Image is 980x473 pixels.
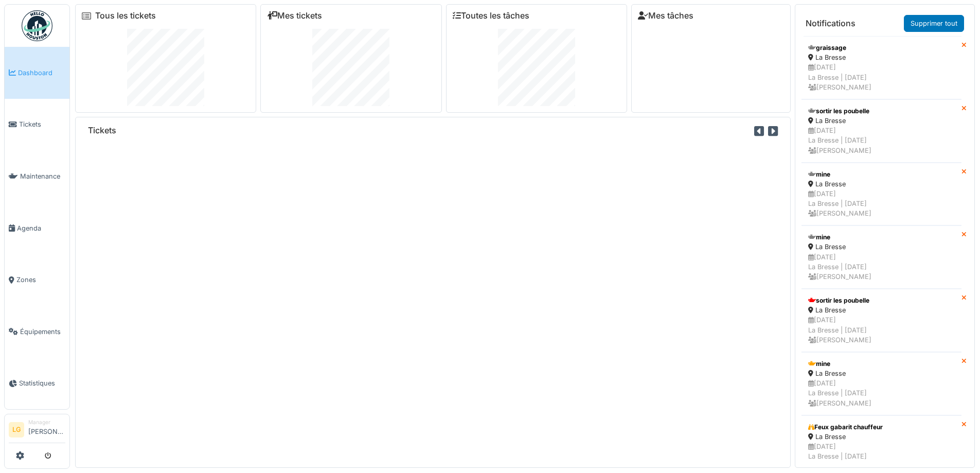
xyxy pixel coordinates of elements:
[904,15,964,32] a: Supprimer tout
[9,422,24,437] li: LG
[808,305,955,315] div: La Bresse
[5,306,69,358] a: Équipements
[801,99,961,163] a: sortir les poubelle La Bresse [DATE]La Bresse | [DATE] [PERSON_NAME]
[20,171,65,181] span: Maintenance
[808,126,955,155] div: [DATE] La Bresse | [DATE] [PERSON_NAME]
[801,36,961,99] a: graissage La Bresse [DATE]La Bresse | [DATE] [PERSON_NAME]
[95,11,156,21] a: Tous les tickets
[808,107,955,116] div: sortir les poubelle
[267,11,322,21] a: Mes tickets
[808,378,955,408] div: [DATE] La Bresse | [DATE] [PERSON_NAME]
[22,10,52,41] img: Badge_color-CXgf-gQk.svg
[17,223,65,233] span: Agenda
[808,252,955,282] div: [DATE] La Bresse | [DATE] [PERSON_NAME]
[801,163,961,226] a: mine La Bresse [DATE]La Bresse | [DATE] [PERSON_NAME]
[453,11,529,21] a: Toutes les tâches
[16,275,65,285] span: Zones
[808,432,955,442] div: La Bresse
[801,225,961,289] a: mine La Bresse [DATE]La Bresse | [DATE] [PERSON_NAME]
[28,418,65,441] li: [PERSON_NAME]
[9,418,65,443] a: LG Manager[PERSON_NAME]
[5,202,69,254] a: Agenda
[808,52,955,62] div: La Bresse
[19,378,65,388] span: Statistiques
[808,242,955,252] div: La Bresse
[808,116,955,126] div: La Bresse
[806,19,856,28] h6: Notifications
[801,289,961,352] a: sortir les poubelle La Bresse [DATE]La Bresse | [DATE] [PERSON_NAME]
[5,254,69,306] a: Zones
[808,62,955,92] div: [DATE] La Bresse | [DATE] [PERSON_NAME]
[808,43,955,52] div: graissage
[19,119,65,129] span: Tickets
[808,179,955,189] div: La Bresse
[808,359,955,369] div: mine
[88,126,116,135] h6: Tickets
[808,423,955,432] div: Feux gabarit chauffeur
[801,352,961,415] a: mine La Bresse [DATE]La Bresse | [DATE] [PERSON_NAME]
[5,47,69,99] a: Dashboard
[28,418,65,426] div: Manager
[808,170,955,179] div: mine
[808,296,955,305] div: sortir les poubelle
[5,150,69,202] a: Maintenance
[808,315,955,345] div: [DATE] La Bresse | [DATE] [PERSON_NAME]
[808,189,955,219] div: [DATE] La Bresse | [DATE] [PERSON_NAME]
[5,358,69,410] a: Statistiques
[638,11,693,21] a: Mes tâches
[18,68,65,78] span: Dashboard
[20,327,65,337] span: Équipements
[808,233,955,242] div: mine
[808,369,955,378] div: La Bresse
[5,99,69,151] a: Tickets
